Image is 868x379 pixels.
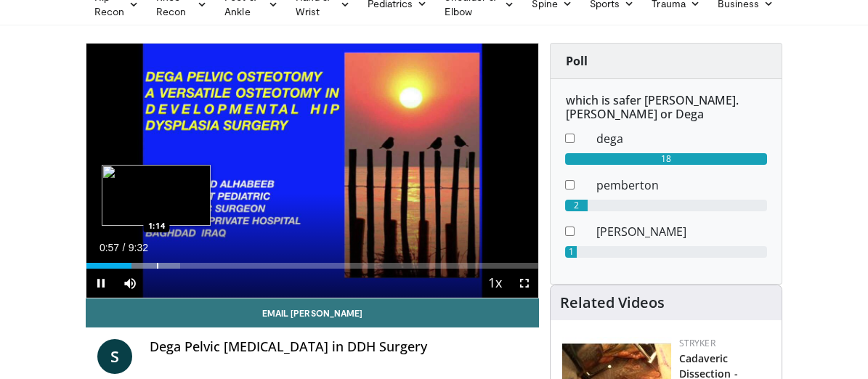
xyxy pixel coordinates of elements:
span: 9:32 [129,242,148,253]
h4: Dega Pelvic [MEDICAL_DATA] in DDH Surgery [150,339,528,355]
dd: [PERSON_NAME] [585,223,778,240]
strong: Poll [565,53,587,69]
a: Email [PERSON_NAME] [86,298,540,327]
button: Playback Rate [480,269,509,298]
a: Stryker [678,337,715,349]
dd: dega [585,130,778,147]
h6: which is safer [PERSON_NAME]. [PERSON_NAME] or Dega [565,94,767,121]
button: Pause [86,269,115,298]
img: image.jpeg [102,165,211,226]
button: Fullscreen [509,269,538,298]
div: Progress Bar [86,263,539,269]
video-js: Video Player [86,44,539,298]
span: / [123,242,126,253]
h4: Related Videos [559,294,664,311]
div: 2 [565,200,588,211]
button: Mute [115,269,145,298]
div: 18 [565,153,767,165]
a: S [97,339,132,374]
span: 0:57 [100,242,119,253]
dd: pemberton [585,176,778,194]
div: 1 [565,246,576,258]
